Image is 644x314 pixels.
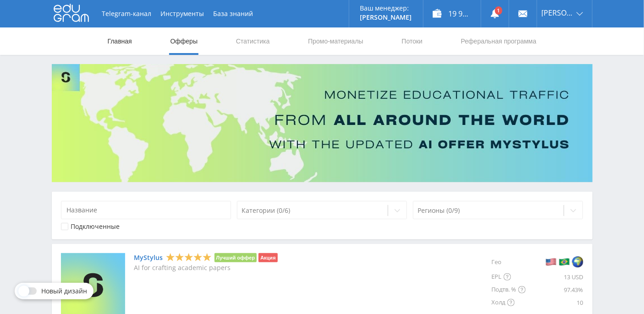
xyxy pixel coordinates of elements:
[492,253,526,271] div: Гео
[52,64,593,182] img: Banner
[360,14,412,21] p: [PERSON_NAME]
[71,223,120,230] div: Подключенные
[235,27,271,55] a: Статистика
[166,253,212,262] div: 5 Stars
[107,27,133,55] a: Главная
[460,27,538,55] a: Реферальная программа
[41,287,87,295] span: Новый дизайн
[526,271,583,283] div: 13 USD
[259,253,277,262] li: Акция
[492,271,526,283] div: EPL
[307,27,364,55] a: Промо-материалы
[401,27,424,55] a: Потоки
[134,254,163,261] a: MyStylus
[542,9,574,16] span: [PERSON_NAME]
[492,296,526,309] div: Холд
[526,283,583,296] div: 97.43%
[61,201,231,219] input: Название
[526,296,583,309] div: 10
[215,253,257,262] li: Лучший оффер
[492,283,526,296] div: Подтв. %
[170,27,199,55] a: Офферы
[134,264,278,271] p: AI for crafting academic papers
[360,5,412,12] p: Ваш менеджер:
